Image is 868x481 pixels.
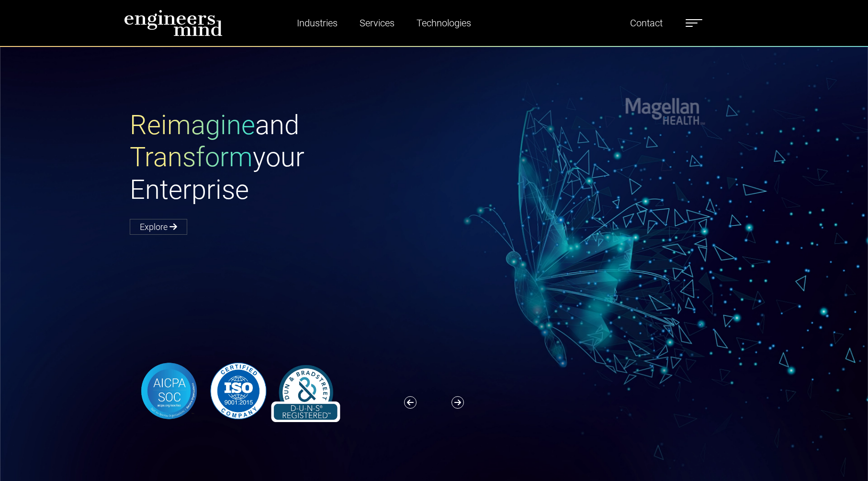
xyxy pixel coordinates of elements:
a: Industries [293,12,341,34]
span: Transform [130,141,253,173]
span: Reimagine [130,109,255,141]
a: Services [356,12,398,34]
a: Technologies [413,12,475,34]
img: logo [124,10,223,36]
a: Explore [130,219,187,235]
h1: and your Enterprise [130,109,434,206]
img: banner-logo [130,360,346,422]
a: Contact [626,12,666,34]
